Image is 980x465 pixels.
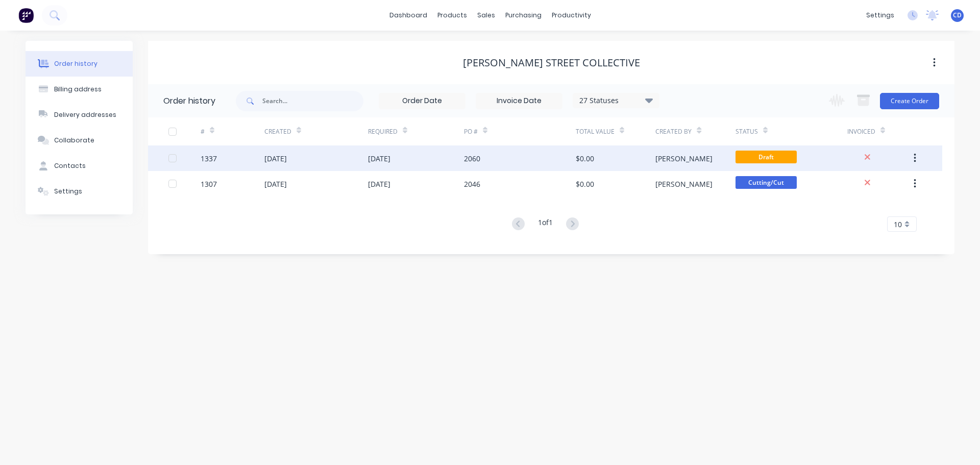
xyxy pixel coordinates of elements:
[463,57,640,69] div: [PERSON_NAME] Street Collective
[476,93,562,109] input: Invoice Date
[576,153,594,164] div: $0.00
[464,179,480,189] div: 2046
[26,153,133,179] button: Contacts
[655,153,713,164] div: [PERSON_NAME]
[894,219,902,230] span: 10
[264,127,291,136] div: Created
[880,93,939,109] button: Create Order
[54,110,116,119] div: Delivery addresses
[368,117,464,145] div: Required
[655,127,692,136] div: Created By
[547,8,596,23] div: productivity
[464,117,576,145] div: PO #
[264,153,287,164] div: [DATE]
[18,8,34,23] img: Factory
[201,127,205,136] div: #
[26,77,133,102] button: Billing address
[54,59,97,68] div: Order history
[736,151,797,163] span: Draft
[847,117,911,145] div: Invoiced
[573,95,659,106] div: 27 Statuses
[26,179,133,204] button: Settings
[953,11,962,20] span: CD
[576,179,594,189] div: $0.00
[201,153,217,164] div: 1337
[736,127,758,136] div: Status
[26,128,133,153] button: Collaborate
[262,91,363,111] input: Search...
[464,153,480,164] div: 2060
[368,153,390,164] div: [DATE]
[54,161,86,170] div: Contacts
[54,187,82,196] div: Settings
[464,127,478,136] div: PO #
[655,117,735,145] div: Created By
[576,117,655,145] div: Total Value
[264,117,368,145] div: Created
[54,136,94,145] div: Collaborate
[576,127,615,136] div: Total Value
[26,102,133,128] button: Delivery addresses
[736,176,797,189] span: Cutting/Cut
[201,117,264,145] div: #
[26,51,133,77] button: Order history
[264,179,287,189] div: [DATE]
[384,8,432,23] a: dashboard
[201,179,217,189] div: 1307
[655,179,713,189] div: [PERSON_NAME]
[500,8,547,23] div: purchasing
[379,93,465,109] input: Order Date
[163,95,215,107] div: Order history
[368,179,390,189] div: [DATE]
[472,8,500,23] div: sales
[432,8,472,23] div: products
[861,8,899,23] div: settings
[538,217,553,232] div: 1 of 1
[847,127,875,136] div: Invoiced
[54,85,102,94] div: Billing address
[368,127,398,136] div: Required
[736,117,847,145] div: Status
